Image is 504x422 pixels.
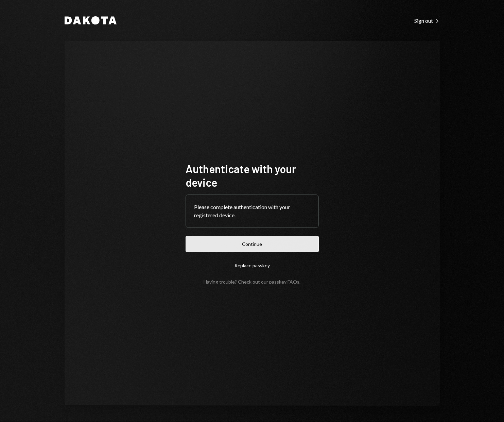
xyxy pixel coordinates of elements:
div: Having trouble? Check out our . [204,279,300,285]
div: Sign out [414,17,440,24]
button: Continue [186,236,319,252]
button: Replace passkey [186,257,319,273]
a: passkey FAQs [269,279,299,285]
h1: Authenticate with your device [186,162,319,189]
div: Please complete authentication with your registered device. [194,203,310,219]
a: Sign out [414,17,440,24]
